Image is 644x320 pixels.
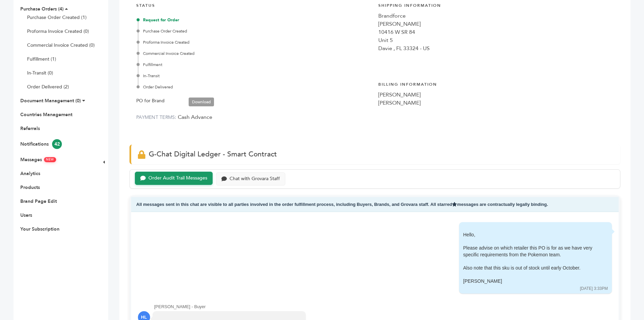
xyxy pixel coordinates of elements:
[378,91,614,99] div: [PERSON_NAME]
[20,6,64,12] a: Purchase Orders (4)
[138,62,372,68] div: Fulfillment
[463,278,598,285] div: [PERSON_NAME]
[154,304,612,310] div: [PERSON_NAME] - Buyer
[230,176,280,182] div: Chat with Grovara Staff
[138,50,372,57] div: Commercial Invoice Created
[27,28,89,35] a: Proforma Invoice Created (0)
[138,39,372,45] div: Proforma Invoice Created
[136,97,165,105] label: PO for Brand
[178,113,212,121] span: Cash Advance
[138,84,372,90] div: Order Delivered
[580,286,608,292] div: [DATE] 3:33PM
[20,184,40,191] a: Products
[138,17,372,23] div: Request for Order
[20,125,40,132] a: Referrals
[378,36,614,44] div: Unit 5
[189,98,214,106] a: Download
[20,111,72,118] a: Countries Management
[148,175,207,181] div: Order Audit Trail Messages
[378,12,614,20] div: Brandforce
[27,42,95,48] a: Commercial Invoice Created (0)
[27,70,53,76] a: In-Transit (0)
[378,44,614,52] div: Davie , FL 33324 - US
[463,245,598,258] div: Please advise on which retailer this PO is for as we have very specific requirements from the Pok...
[463,232,598,285] div: Hello,
[378,20,614,28] div: [PERSON_NAME]
[20,98,81,104] a: Document Management (0)
[52,139,62,149] span: 42
[20,198,57,205] a: Brand Page Edit
[138,28,372,34] div: Purchase Order Created
[378,77,614,91] h4: Billing Information
[20,156,56,163] a: MessagesNEW
[27,84,69,90] a: Order Delivered (2)
[149,149,277,159] span: G-Chat Digital Ledger - Smart Contract
[138,73,372,79] div: In-Transit
[20,212,32,218] a: Users
[463,265,598,272] div: Also note that this sku is out of stock until early October.
[27,14,87,21] a: Purchase Order Created (1)
[20,141,62,147] a: Notifications42
[131,197,619,212] div: All messages sent in this chat are visible to all parties involved in the order fulfillment proce...
[378,28,614,36] div: 10416 W SR 84
[136,114,176,121] label: PAYMENT TERMS:
[44,157,56,162] span: NEW
[378,99,614,107] div: [PERSON_NAME]
[27,56,56,62] a: Fulfillment (1)
[20,170,40,177] a: Analytics
[20,226,59,232] a: Your Subscription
